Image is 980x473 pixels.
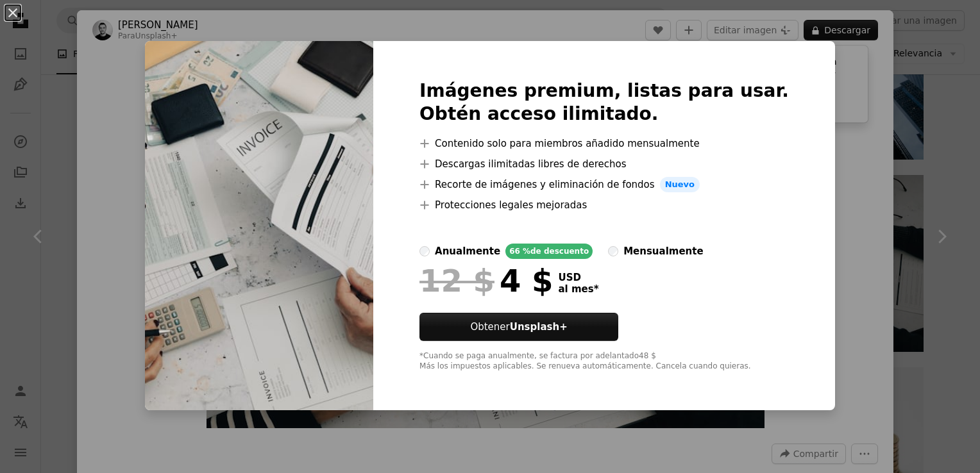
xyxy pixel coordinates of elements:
[419,156,789,172] li: Descargas ilimitadas libres de derechos
[145,41,373,410] img: premium_photo-1679923813998-6603ee2466c5
[419,197,789,213] li: Protecciones legales mejoradas
[419,264,494,297] span: 12 $
[435,244,500,259] div: anualmente
[419,264,553,297] div: 4 $
[419,79,789,126] h2: Imágenes premium, listas para usar. Obtén acceso ilimitado.
[419,177,789,192] li: Recorte de imágenes y eliminación de fondos
[510,321,568,333] strong: Unsplash+
[419,246,430,256] input: anualmente66 %de descuento
[660,177,700,192] span: Nuevo
[558,272,598,283] span: USD
[419,351,789,372] div: *Cuando se paga anualmente, se factura por adelantado 48 $ Más los impuestos aplicables. Se renue...
[505,244,593,259] div: 66 % de descuento
[608,246,618,256] input: mensualmente
[419,313,618,341] button: ObtenerUnsplash+
[623,244,703,259] div: mensualmente
[558,283,598,295] span: al mes *
[419,136,789,151] li: Contenido solo para miembros añadido mensualmente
